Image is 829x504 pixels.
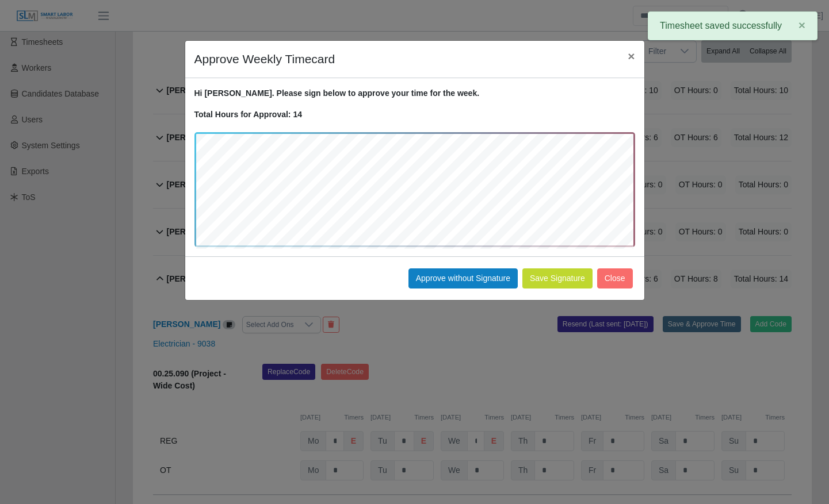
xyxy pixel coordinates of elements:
div: Timesheet saved successfully [648,11,817,40]
h4: Approve Weekly Timecard [194,50,335,68]
strong: Total Hours for Approval: 14 [194,110,302,119]
button: Close [597,268,633,288]
strong: Hi [PERSON_NAME]. Please sign below to approve your time for the week. [194,89,480,98]
button: Save Signature [522,268,593,288]
button: Approve without Signature [408,268,518,288]
span: × [799,18,805,32]
span: × [628,49,635,63]
button: Close [618,41,644,71]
